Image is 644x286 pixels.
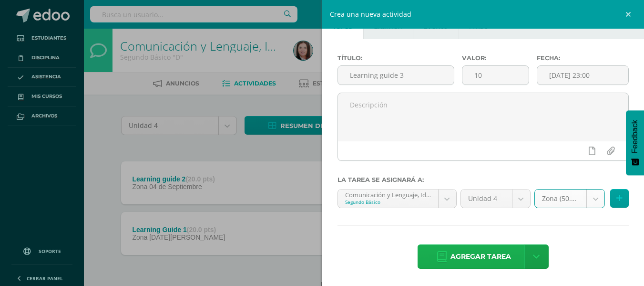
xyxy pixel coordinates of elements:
div: Segundo Básico [345,199,431,205]
input: Fecha de entrega [537,66,628,85]
label: La tarea se asignará a: [337,176,629,183]
span: Feedback [631,120,639,153]
div: Comunicación y Lenguaje, Idioma Extranjero Inglés 'D' [345,190,431,199]
span: Zona (50.0%) [542,190,580,208]
span: Agregar tarea [450,245,511,268]
span: Unidad 4 [468,190,505,208]
input: Título [338,66,454,85]
a: Comunicación y Lenguaje, Idioma Extranjero Inglés 'D'Segundo Básico [338,190,456,208]
label: Valor: [462,54,529,62]
a: Zona (50.0%) [535,190,605,208]
input: Puntos máximos [462,66,529,85]
label: Título: [337,54,454,62]
label: Fecha: [537,54,629,62]
a: Unidad 4 [461,190,530,208]
button: Feedback - Mostrar encuesta [626,110,644,175]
